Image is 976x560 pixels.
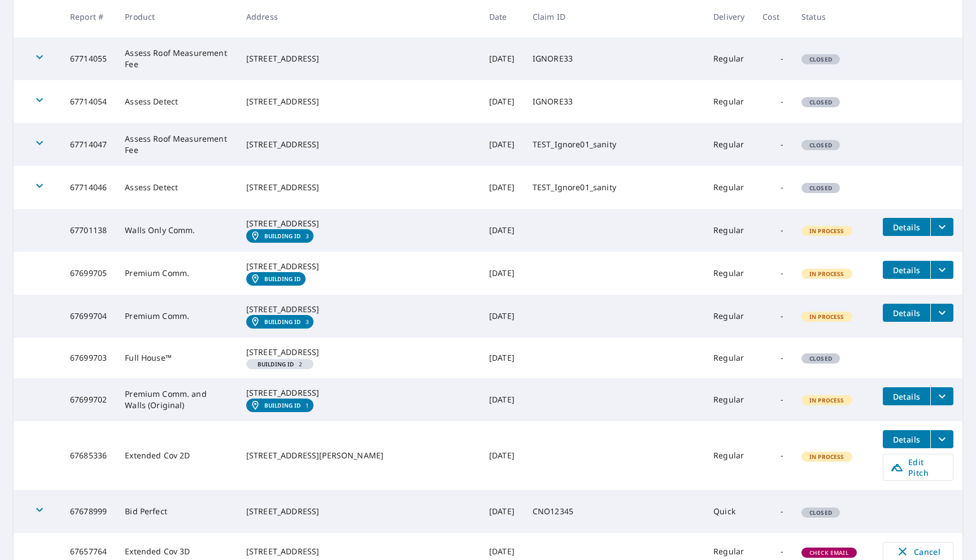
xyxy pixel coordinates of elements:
[753,378,792,421] td: -
[116,209,237,252] td: Walls Only Comm.
[264,233,301,239] em: Building ID
[116,80,237,123] td: Assess Detect
[883,218,930,236] button: detailsBtn-67701138
[246,304,471,315] div: [STREET_ADDRESS]
[61,166,116,209] td: 67714046
[480,37,524,80] td: [DATE]
[803,141,839,149] span: Closed
[61,123,116,166] td: 67714047
[753,421,792,490] td: -
[246,53,471,64] div: [STREET_ADDRESS]
[704,378,753,421] td: Regular
[930,304,953,322] button: filesDropdownBtn-67699704
[264,275,301,282] em: Building ID
[258,361,294,367] em: Building ID
[704,338,753,378] td: Regular
[704,209,753,252] td: Regular
[930,430,953,448] button: filesDropdownBtn-67685336
[895,545,942,558] span: Cancel
[61,37,116,80] td: 67714055
[753,252,792,295] td: -
[753,209,792,252] td: -
[704,80,753,123] td: Regular
[704,166,753,209] td: Regular
[890,457,946,478] span: Edit Pitch
[61,295,116,338] td: 67699704
[116,123,237,166] td: Assess Roof Measurement Fee
[246,96,471,107] div: [STREET_ADDRESS]
[704,421,753,490] td: Regular
[883,430,930,448] button: detailsBtn-67685336
[883,261,930,279] button: detailsBtn-67699705
[753,338,792,378] td: -
[753,37,792,80] td: -
[704,295,753,338] td: Regular
[704,252,753,295] td: Regular
[524,37,704,80] td: IGNORE33
[246,182,471,193] div: [STREET_ADDRESS]
[246,261,471,272] div: [STREET_ADDRESS]
[803,355,839,362] span: Closed
[264,318,301,325] em: Building ID
[116,490,237,533] td: Bid Perfect
[753,295,792,338] td: -
[803,184,839,192] span: Closed
[524,123,704,166] td: TEST_Ignore01_sanity
[803,55,839,63] span: Closed
[890,434,923,445] span: Details
[524,490,704,533] td: CNO12345
[883,387,930,405] button: detailsBtn-67699702
[480,295,524,338] td: [DATE]
[704,490,753,533] td: Quick
[246,229,313,243] a: Building ID3
[883,454,953,481] a: Edit Pitch
[524,80,704,123] td: IGNORE33
[61,338,116,378] td: 67699703
[803,396,851,404] span: In Process
[480,421,524,490] td: [DATE]
[116,252,237,295] td: Premium Comm.
[246,450,471,461] div: [STREET_ADDRESS][PERSON_NAME]
[890,222,923,233] span: Details
[61,378,116,421] td: 67699702
[116,378,237,421] td: Premium Comm. and Walls (Original)
[480,338,524,378] td: [DATE]
[803,453,851,461] span: In Process
[753,80,792,123] td: -
[61,80,116,123] td: 67714054
[753,490,792,533] td: -
[480,80,524,123] td: [DATE]
[251,361,309,367] span: 2
[246,315,313,329] a: Building ID3
[116,421,237,490] td: Extended Cov 2D
[803,270,851,278] span: In Process
[246,139,471,150] div: [STREET_ADDRESS]
[480,123,524,166] td: [DATE]
[246,272,306,286] a: Building ID
[890,308,923,318] span: Details
[246,506,471,517] div: [STREET_ADDRESS]
[890,391,923,402] span: Details
[704,37,753,80] td: Regular
[116,295,237,338] td: Premium Comm.
[803,313,851,321] span: In Process
[930,261,953,279] button: filesDropdownBtn-67699705
[480,252,524,295] td: [DATE]
[61,209,116,252] td: 67701138
[480,378,524,421] td: [DATE]
[61,421,116,490] td: 67685336
[480,209,524,252] td: [DATE]
[753,123,792,166] td: -
[930,218,953,236] button: filesDropdownBtn-67701138
[246,387,471,399] div: [STREET_ADDRESS]
[61,252,116,295] td: 67699705
[264,402,301,409] em: Building ID
[930,387,953,405] button: filesDropdownBtn-67699702
[883,304,930,322] button: detailsBtn-67699704
[246,546,471,557] div: [STREET_ADDRESS]
[753,166,792,209] td: -
[246,218,471,229] div: [STREET_ADDRESS]
[246,347,471,358] div: [STREET_ADDRESS]
[480,490,524,533] td: [DATE]
[704,123,753,166] td: Regular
